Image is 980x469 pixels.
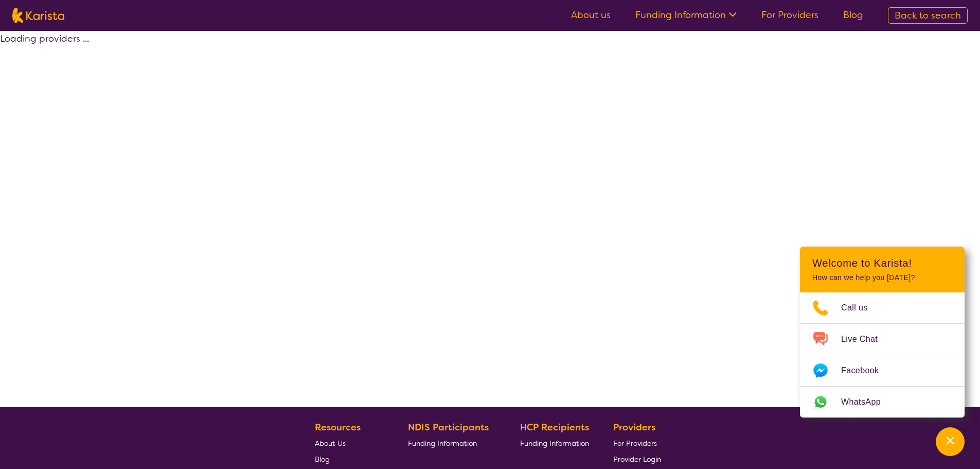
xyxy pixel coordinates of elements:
[613,421,655,433] b: Providers
[520,439,589,448] span: Funding Information
[800,247,965,418] div: Channel Menu
[571,9,611,21] a: About us
[408,435,496,451] a: Funding Information
[936,427,965,456] button: Channel Menu
[315,455,330,464] span: Blog
[843,9,863,21] a: Blog
[12,8,64,23] img: Karista logo
[841,363,891,378] span: Facebook
[613,455,661,464] span: Provider Login
[812,273,952,282] p: How can we help you [DATE]?
[761,9,818,21] a: For Providers
[841,332,890,347] span: Live Chat
[613,439,657,448] span: For Providers
[841,394,893,410] span: WhatsApp
[613,435,661,451] a: For Providers
[800,387,965,418] a: Web link opens in a new tab.
[895,9,961,22] span: Back to search
[613,451,661,467] a: Provider Login
[315,451,384,467] a: Blog
[315,439,346,448] span: About Us
[520,421,589,433] b: HCP Recipients
[800,292,965,418] ul: Choose channel
[520,435,589,451] a: Funding Information
[408,421,489,433] b: NDIS Participants
[635,9,737,21] a: Funding Information
[888,7,968,24] a: Back to search
[841,300,880,316] span: Call us
[408,439,477,448] span: Funding Information
[812,257,952,269] h2: Welcome to Karista!
[315,421,361,433] b: Resources
[315,435,384,451] a: About Us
